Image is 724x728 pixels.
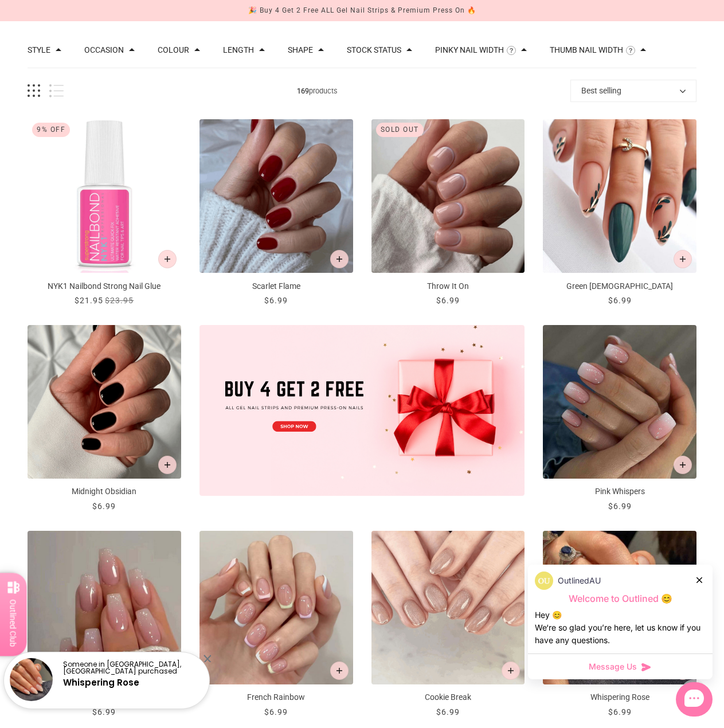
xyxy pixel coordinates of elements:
[158,250,177,268] button: Add to cart
[264,707,288,717] span: $6.99
[371,531,525,718] a: Cookie Break
[223,46,254,54] button: Filter by Length
[371,119,525,273] img: Throw It On-Press on Manicure-Outlined
[75,296,103,305] span: $21.95
[49,84,64,97] button: List view
[64,85,570,97] span: products
[608,296,632,305] span: $6.99
[28,119,181,307] a: NYK1 Nailbond Strong Nail Glue
[199,691,353,703] p: French Rainbow
[535,572,553,590] img: data:image/png;base64,iVBORw0KGgoAAAANSUhEUgAAACQAAAAkCAYAAADhAJiYAAACJklEQVR4AexUO28TQRice/mFQxI...
[84,46,124,54] button: Filter by Occasion
[543,119,696,307] a: Green Zen
[28,84,40,97] button: Grid view
[28,325,181,512] a: Midnight Obsidian
[376,123,424,137] div: Sold out
[92,707,116,717] span: $6.99
[608,707,632,717] span: $6.99
[105,296,134,305] span: $23.95
[28,46,50,54] button: Filter by Style
[371,691,525,703] p: Cookie Break
[28,531,181,718] a: Fairy Floss
[570,80,696,102] button: Best selling
[28,486,181,498] p: Midnight Obsidian
[543,691,696,703] p: Whispering Rose
[371,280,525,292] p: Throw It On
[436,296,460,305] span: $6.99
[502,662,520,680] button: Add to cart
[535,609,706,647] div: Hey 😊 We‘re so glad you’re here, let us know if you have any questions.
[28,280,181,292] p: NYK1 Nailbond Strong Nail Glue
[63,661,199,675] p: Someone in [GEOGRAPHIC_DATA], [GEOGRAPHIC_DATA] purchased
[347,46,401,54] button: Filter by Stock status
[330,250,349,268] button: Add to cart
[63,676,139,688] a: Whispering Rose
[199,531,353,718] a: French Rainbow
[199,119,353,273] img: Scarlet Flame-Press on Manicure-Outlined
[543,531,696,718] a: Whispering Rose
[674,250,692,268] button: Add to cart
[158,456,177,474] button: Add to cart
[32,123,70,137] div: 9% Off
[248,5,476,17] div: 🎉 Buy 4 Get 2 Free ALL Gel Nail Strips & Premium Press On 🔥
[264,296,288,305] span: $6.99
[589,661,637,672] span: Message Us
[28,325,181,479] img: Midnight Obsidian-Press on Manicure-Outlined
[535,593,706,605] p: Welcome to Outlined 😊
[550,46,623,54] button: Filter by Thumb Nail Width
[543,325,696,512] a: Pink Whispers
[558,574,601,587] p: OutlinedAU
[297,87,309,95] b: 169
[92,502,116,511] span: $6.99
[330,662,349,680] button: Add to cart
[543,280,696,292] p: Green [DEMOGRAPHIC_DATA]
[199,119,353,307] a: Scarlet Flame
[608,502,632,511] span: $6.99
[371,119,525,307] a: Throw It On
[199,280,353,292] p: Scarlet Flame
[543,486,696,498] p: Pink Whispers
[435,46,504,54] button: Filter by Pinky Nail Width
[288,46,313,54] button: Filter by Shape
[674,456,692,474] button: Add to cart
[158,46,189,54] button: Filter by Colour
[436,707,460,717] span: $6.99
